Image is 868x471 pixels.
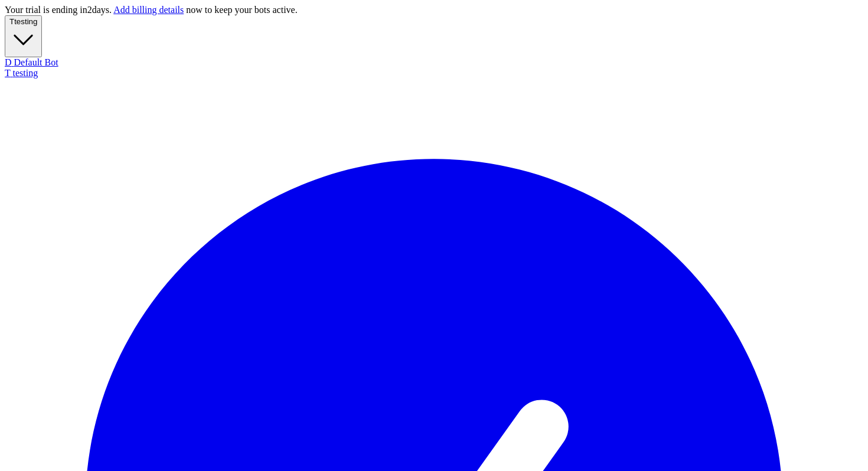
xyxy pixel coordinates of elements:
[5,68,10,78] span: T
[14,17,37,26] span: testing
[9,17,14,26] span: T
[5,68,863,78] div: testing
[5,57,12,67] span: D
[5,15,42,57] button: Ttesting
[5,57,863,68] div: Default Bot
